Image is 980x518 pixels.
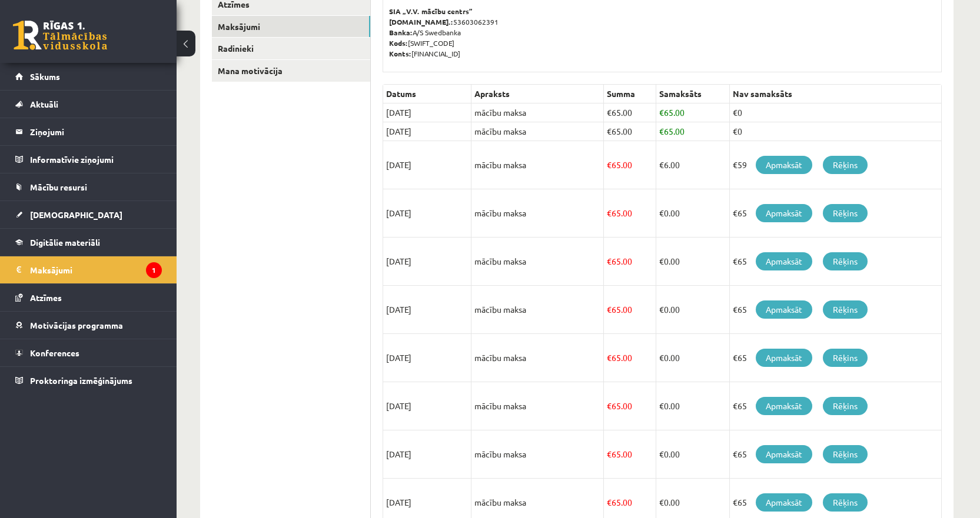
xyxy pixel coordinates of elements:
td: mācību maksa [471,382,604,430]
td: [DATE] [383,238,471,286]
b: Banka: [389,28,413,37]
td: mācību maksa [471,238,604,286]
b: Kods: [389,38,408,48]
th: Summa [604,85,656,103]
a: Sākums [15,63,162,90]
td: 65.00 [604,286,656,334]
span: € [659,208,664,218]
a: Maksājumi1 [15,256,162,283]
td: [DATE] [383,430,471,479]
td: 65.00 [604,382,656,430]
td: 6.00 [656,141,729,189]
a: Rīgas 1. Tālmācības vidusskola [13,21,107,50]
td: 0.00 [656,382,729,430]
td: 65.00 [604,103,656,122]
th: Datums [383,85,471,103]
span: [DEMOGRAPHIC_DATA] [30,209,122,220]
a: Proktoringa izmēģinājums [15,367,162,394]
td: mācību maksa [471,122,604,141]
td: 65.00 [604,141,656,189]
td: €65 [729,334,941,382]
a: Rēķins [823,300,868,319]
td: [DATE] [383,189,471,238]
a: Konferences [15,339,162,366]
td: [DATE] [383,286,471,334]
span: € [607,208,612,218]
b: [DOMAIN_NAME].: [389,17,453,26]
a: Informatīvie ziņojumi [15,146,162,173]
a: Apmaksāt [756,493,812,512]
span: Sākums [30,71,60,82]
a: Motivācijas programma [15,312,162,339]
span: € [607,126,612,136]
a: Rēķins [823,445,868,463]
td: mācību maksa [471,103,604,122]
a: Ziņojumi [15,118,162,145]
a: Aktuāli [15,91,162,118]
td: €65 [729,189,941,238]
td: 0.00 [656,189,729,238]
span: € [659,497,664,507]
td: mācību maksa [471,286,604,334]
span: € [659,126,664,136]
td: 0.00 [656,286,729,334]
a: Rēķins [823,204,868,222]
span: € [607,497,612,507]
th: Apraksts [471,85,604,103]
td: mācību maksa [471,141,604,189]
span: € [607,449,612,459]
a: Apmaksāt [756,204,812,222]
a: Apmaksāt [756,349,812,367]
span: Aktuāli [30,99,58,109]
span: € [607,107,612,118]
a: Rēķins [823,493,868,512]
span: € [607,304,612,315]
td: mācību maksa [471,334,604,382]
td: 65.00 [604,430,656,479]
a: Mana motivācija [212,60,370,82]
b: Konts: [389,49,411,58]
p: 53603062391 A/S Swedbanka [SWIFT_CODE] [FINANCIAL_ID] [389,6,935,59]
span: € [607,352,612,363]
span: € [659,352,664,363]
td: 65.00 [604,189,656,238]
td: €65 [729,430,941,479]
a: Apmaksāt [756,156,812,174]
a: Mācību resursi [15,173,162,200]
a: Apmaksāt [756,445,812,463]
a: Apmaksāt [756,397,812,415]
legend: Maksājumi [30,256,162,283]
a: Rēķins [823,397,868,415]
span: € [659,304,664,315]
span: € [659,256,664,266]
td: €65 [729,238,941,286]
span: € [659,159,664,170]
i: 1 [146,262,162,278]
td: [DATE] [383,122,471,141]
td: mācību maksa [471,430,604,479]
span: € [607,159,612,170]
td: 65.00 [604,334,656,382]
a: Atzīmes [15,284,162,311]
a: Maksājumi [212,16,370,38]
td: [DATE] [383,334,471,382]
td: 65.00 [604,122,656,141]
th: Samaksāts [656,85,729,103]
span: € [607,400,612,411]
th: Nav samaksāts [729,85,941,103]
span: Mācību resursi [30,182,87,192]
td: 0.00 [656,430,729,479]
td: [DATE] [383,103,471,122]
span: Motivācijas programma [30,320,123,330]
b: SIA „V.V. mācību centrs” [389,6,473,16]
td: [DATE] [383,141,471,189]
td: €65 [729,382,941,430]
td: [DATE] [383,382,471,430]
td: 0.00 [656,334,729,382]
span: Proktoringa izmēģinājums [30,375,132,386]
td: 65.00 [656,103,729,122]
td: 0.00 [656,238,729,286]
span: € [607,256,612,266]
span: € [659,400,664,411]
span: € [659,449,664,459]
